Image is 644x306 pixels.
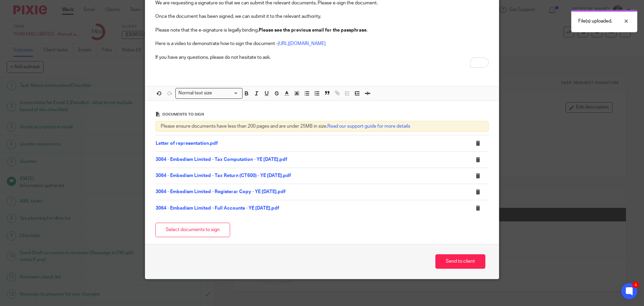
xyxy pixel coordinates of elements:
[156,141,218,146] a: Letter of representation.pdf
[156,173,291,178] a: 3064 - Embedism Limited - Tax Return (CT600) - YE [DATE].pdf
[632,281,639,288] div: 4
[155,54,489,61] p: If you have any questions, please do not hesitate to ask.
[214,90,238,97] input: Search for option
[578,18,612,25] p: File(s) uploaded.
[327,124,410,129] a: Read our support guide for more details
[162,113,204,116] span: Documents to sign
[156,157,287,162] a: 3064 - Embedism Limited - Tax Computation - YE [DATE].pdf
[156,206,279,211] a: 3064 - Embedism Limited - Full Accounts - YE [DATE].pdf
[435,254,485,269] button: Send to client
[155,223,230,237] button: Select documents to sign
[175,88,243,98] div: Search for option
[177,90,214,97] span: Normal text size
[156,189,285,194] a: 3064 - Embedism Limited - Registerar Copy - YE [DATE].pdf
[155,121,489,132] div: Please ensure documents have less than 200 pages and are under 25MB in size.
